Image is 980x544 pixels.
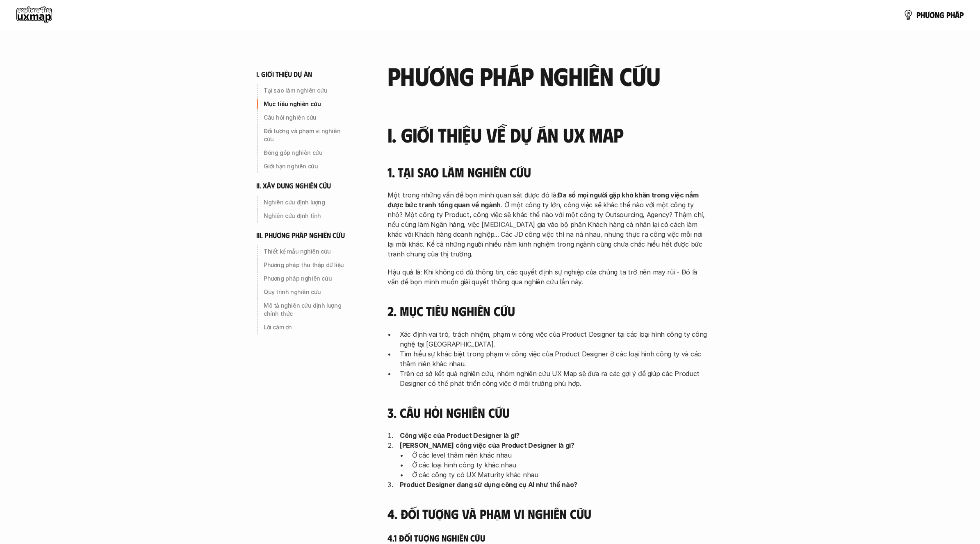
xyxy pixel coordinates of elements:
[412,470,707,480] p: Ở các công ty có UX Maturity khác nhau
[400,329,707,349] p: Xác định vai trò, trách nhiệm, phạm vi công việc của Product Designer tại các loại hình công ty c...
[264,323,351,331] p: Lời cảm ơn
[387,267,707,287] p: Hậu quả là: Khi không có đủ thông tin, các quyết định sự nghiệp của chúng ta trở nên may rủi - Đó...
[264,288,351,296] p: Quy trình nghiên cứu
[264,212,351,220] p: Nghiên cứu định tính
[387,190,707,259] p: Một trong những vấn đề bọn mình quan sát được đó là: . Ở một công ty lớn, công việc sẽ khác thế n...
[916,10,921,19] span: p
[256,146,355,159] a: Đóng góp nghiên cứu
[387,164,707,180] h4: 1. Tại sao làm nghiên cứu
[264,198,351,206] p: Nghiên cứu định lượng
[387,124,707,146] h3: I. Giới thiệu về dự án UX Map
[400,349,707,369] p: Tìm hiểu sự khác biệt trong phạm vi công việc của Product Designer ở các loại hình công ty và các...
[939,10,944,19] span: g
[412,460,707,470] p: Ở các loại hình công ty khác nhau
[387,61,707,89] h2: phương pháp nghiên cứu
[256,196,355,209] a: Nghiên cứu định lượng
[256,209,355,222] a: Nghiên cứu định tính
[256,321,355,334] a: Lời cảm ơn
[387,405,707,420] h4: 3. Câu hỏi nghiên cứu
[387,303,707,319] h4: 2. Mục tiêu nghiên cứu
[264,261,351,269] p: Phương pháp thu thập dữ liệu
[264,86,351,95] p: Tại sao làm nghiên cứu
[903,7,964,23] a: phươngpháp
[264,274,351,283] p: Phương pháp nghiên cứu
[256,299,355,320] a: Mô tả nghiên cứu định lượng chính thức
[412,450,707,460] p: Ở các level thâm niên khác nhau
[921,10,925,19] span: h
[264,100,351,108] p: Mục tiêu nghiên cứu
[264,127,351,143] p: Đối tượng và phạm vi nghiên cứu
[256,160,355,173] a: Giới hạn nghiên cứu
[256,231,345,240] h6: iii. phương pháp nghiên cứu
[955,10,959,19] span: á
[400,441,574,449] strong: [PERSON_NAME] công việc của Product Designer là gì?
[256,181,331,190] h6: ii. xây dựng nghiên cứu
[387,506,707,521] h4: 4. Đối tượng và phạm vi nghiên cứu
[930,10,935,19] span: ơ
[387,532,707,544] h5: 4.1 Đối tượng nghiên cứu
[256,272,355,285] a: Phương pháp nghiên cứu
[256,111,355,124] a: Câu hỏi nghiên cứu
[950,10,955,19] span: h
[400,431,520,440] strong: Công việc của Product Designer là gì?
[264,113,351,122] p: Câu hỏi nghiên cứu
[400,369,707,388] p: Trên cơ sở kết quả nghiên cứu, nhóm nghiên cứu UX Map sẽ đưa ra các gợi ý để giúp các Product Des...
[256,84,355,97] a: Tại sao làm nghiên cứu
[264,162,351,170] p: Giới hạn nghiên cứu
[925,10,930,19] span: ư
[256,286,355,299] a: Quy trình nghiên cứu
[946,10,950,19] span: p
[264,247,351,256] p: Thiết kế mẫu nghiên cứu
[935,10,939,19] span: n
[256,70,312,79] h6: i. giới thiệu dự án
[400,481,577,489] strong: Product Designer đang sử dụng công cụ AI như thế nào?
[256,97,355,111] a: Mục tiêu nghiên cứu
[264,149,351,157] p: Đóng góp nghiên cứu
[256,245,355,258] a: Thiết kế mẫu nghiên cứu
[256,125,355,146] a: Đối tượng và phạm vi nghiên cứu
[264,301,351,318] p: Mô tả nghiên cứu định lượng chính thức
[959,10,964,19] span: p
[256,258,355,272] a: Phương pháp thu thập dữ liệu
